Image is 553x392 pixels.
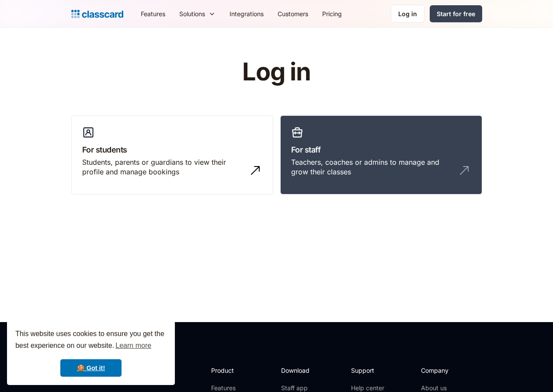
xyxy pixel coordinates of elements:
[114,339,153,352] a: learn more about cookies
[60,359,122,377] a: dismiss cookie message
[82,157,245,177] div: Students, parents or guardians to view their profile and manage bookings
[291,144,471,156] h3: For staff
[271,4,315,24] a: Customers
[421,366,479,375] h2: Company
[291,157,454,177] div: Teachers, coaches or admins to manage and grow their classes
[398,9,417,18] div: Log in
[82,144,262,156] h3: For students
[15,329,167,352] span: This website uses cookies to ensure you get the best experience on our website.
[280,115,482,195] a: For staffTeachers, coaches or admins to manage and grow their classes
[211,366,258,375] h2: Product
[71,115,273,195] a: For studentsStudents, parents or guardians to view their profile and manage bookings
[391,5,424,23] a: Log in
[223,4,271,24] a: Integrations
[315,4,349,24] a: Pricing
[7,320,175,385] div: cookieconsent
[281,366,317,375] h2: Download
[138,59,415,86] h1: Log in
[179,9,205,18] div: Solutions
[437,9,475,18] div: Start for free
[430,5,482,22] a: Start for free
[351,366,386,375] h2: Support
[172,4,223,24] div: Solutions
[134,4,172,24] a: Features
[71,8,123,20] a: Logo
